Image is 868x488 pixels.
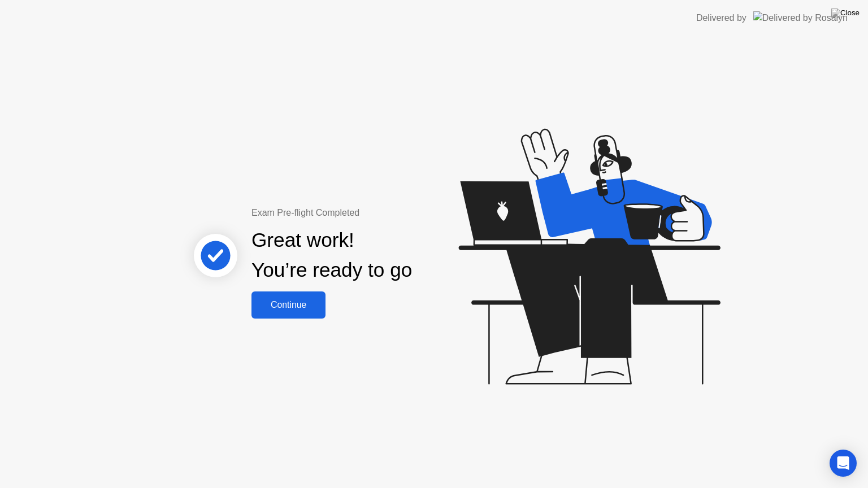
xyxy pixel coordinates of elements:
[696,11,747,25] div: Delivered by
[251,225,412,285] div: Great work! You’re ready to go
[255,300,322,310] div: Continue
[753,11,848,24] img: Delivered by Rosalyn
[251,291,325,319] button: Continue
[251,206,485,220] div: Exam Pre-flight Completed
[830,450,857,477] div: Open Intercom Messenger
[831,8,860,18] img: Close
